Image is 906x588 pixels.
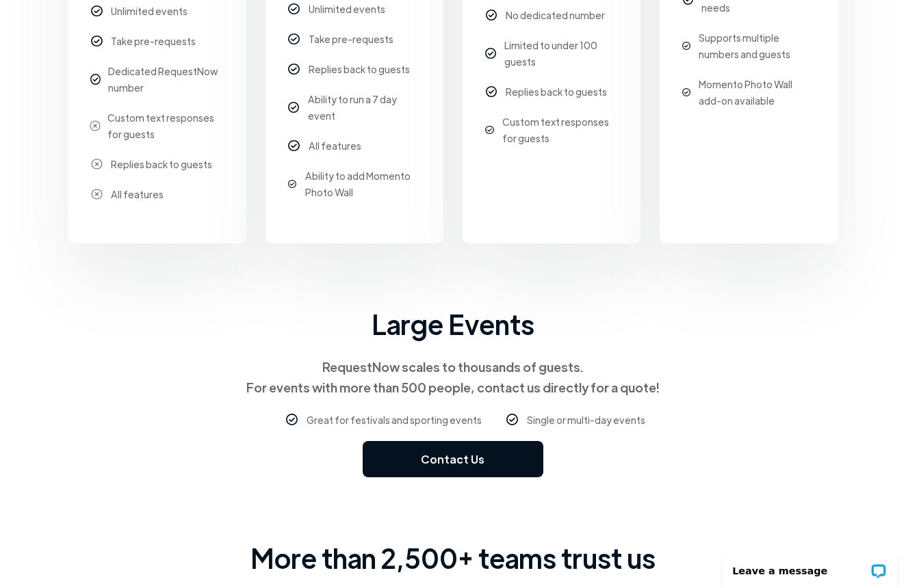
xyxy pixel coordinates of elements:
[682,88,690,96] img: checkmark
[486,86,497,98] img: checkmark
[91,5,103,17] img: checkmark
[288,64,300,75] img: checkmark
[714,545,906,588] iframe: LiveChat chat widget
[250,539,656,577] div: More than 2,500+ teams trust us
[111,3,187,19] div: Unlimited events
[91,36,103,47] img: checkmark
[309,137,361,154] div: All features
[527,412,645,428] div: Single or multi-day events
[91,189,103,200] img: checkmark
[502,113,619,146] div: Custom text responses for guests
[305,168,422,200] div: Ability to add Momento Photo Wall
[288,102,299,113] img: checkmark
[108,63,224,96] div: Dedicated RequestNow number
[309,31,393,47] div: Take pre-requests
[111,156,212,172] div: Replies back to guests
[307,412,482,428] div: Great for festivals and sporting events
[288,140,300,152] img: checkmark
[288,34,300,45] img: checkmark
[90,74,101,84] img: checkmark
[486,10,497,21] img: checkmark
[288,180,297,189] img: checkmark
[504,37,619,70] div: Limited to under 100 guests
[309,1,385,17] div: Unlimited events
[91,159,103,170] img: checkmark
[288,3,300,15] img: checkmark
[107,109,224,142] div: Custom text responses for guests
[90,120,101,132] img: checkmark
[506,83,607,100] div: Replies back to guests
[363,441,544,477] a: Contact Us
[309,61,410,77] div: Replies back to guests
[682,42,690,49] img: checkmark
[699,29,816,62] div: Supports multiple numbers and guests
[485,48,495,58] img: checkmark
[308,91,422,124] div: Ability to run a 7 day event
[485,126,494,135] img: checkmark
[111,186,164,202] div: All features
[506,7,605,23] div: No dedicated number
[699,76,816,109] div: Momento Photo Wall add-on available
[111,33,196,49] div: Take pre-requests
